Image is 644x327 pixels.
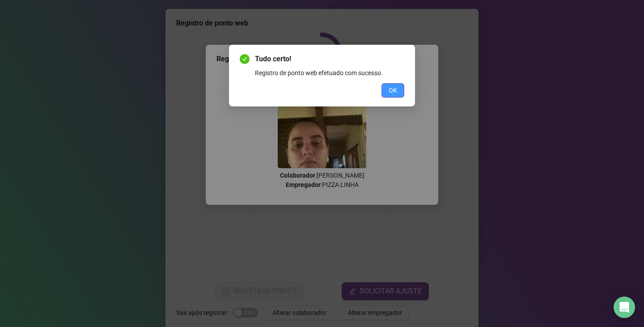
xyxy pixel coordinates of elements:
span: Tudo certo! [255,54,404,64]
button: OK [381,83,404,98]
span: OK [389,85,397,95]
div: Registro de ponto web efetuado com sucesso. [255,68,404,78]
div: Open Intercom Messenger [614,297,635,318]
span: check-circle [240,54,250,64]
